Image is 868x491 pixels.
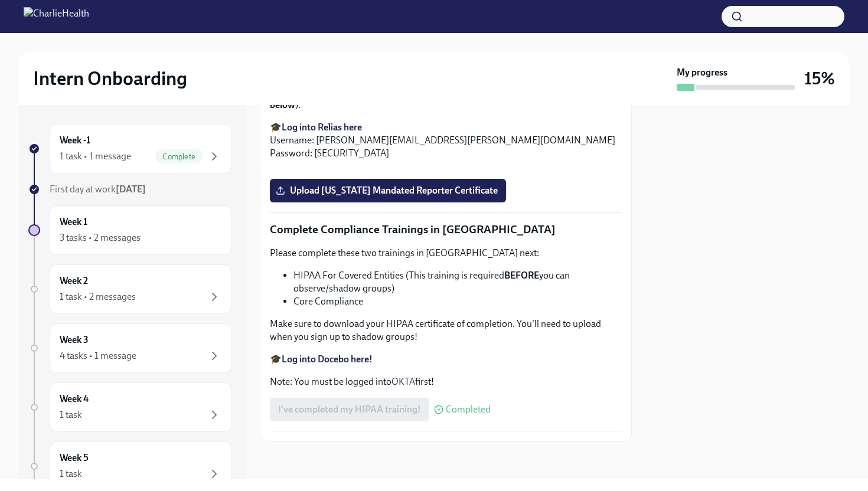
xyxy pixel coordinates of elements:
div: 1 task [60,467,82,480]
a: Week -11 task • 1 messageComplete [28,124,231,174]
p: 🎓 Username: [PERSON_NAME][EMAIL_ADDRESS][PERSON_NAME][DOMAIN_NAME] Password: [SECURITY_DATA] [270,121,622,160]
strong: BEFORE [504,270,539,281]
p: Please complete these two trainings in [GEOGRAPHIC_DATA] next: [270,247,622,260]
p: 🎓 [270,353,622,366]
label: Upload [US_STATE] Mandated Reporter Certificate [270,179,506,202]
p: Complete Compliance Trainings in [GEOGRAPHIC_DATA] [270,222,622,237]
h6: Week -1 [60,134,90,147]
img: CharlieHealth [24,7,89,26]
h6: Week 2 [60,274,88,287]
strong: example pictured below [270,86,608,110]
a: Week 21 task • 2 messages [28,264,231,314]
li: Core Compliance [293,295,622,308]
strong: My progress [677,66,727,79]
a: Week 13 tasks • 2 messages [28,205,231,255]
span: First day at work [50,184,146,195]
span: Upload [US_STATE] Mandated Reporter Certificate [278,185,498,197]
span: Completed [446,405,491,414]
a: Week 34 tasks • 1 message [28,323,231,373]
div: 4 tasks • 1 message [60,349,136,362]
p: Make sure to download your HIPAA certificate of completion. You'll need to upload when you sign u... [270,317,622,343]
h3: 15% [804,68,835,89]
h6: Week 3 [60,333,89,346]
div: 3 tasks • 2 messages [60,231,141,244]
li: HIPAA For Covered Entities (This training is required you can observe/shadow groups) [293,269,622,295]
a: OKTA [391,376,415,387]
a: Log into Docebo here! [282,353,373,365]
a: First day at work[DATE] [28,183,231,196]
a: Week 41 task [28,382,231,432]
div: 1 task • 2 messages [60,290,136,303]
strong: [DATE] [116,184,146,195]
h6: Week 1 [60,215,87,228]
h6: Week 4 [60,392,89,405]
div: 1 task [60,408,82,421]
div: 1 task • 1 message [60,150,131,163]
h2: Intern Onboarding [33,67,187,90]
a: Log into Relias here [282,122,362,133]
h6: Week 5 [60,451,89,464]
p: Note: You must be logged into first! [270,375,622,388]
span: Complete [155,152,203,161]
a: Week 51 task [28,441,231,491]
